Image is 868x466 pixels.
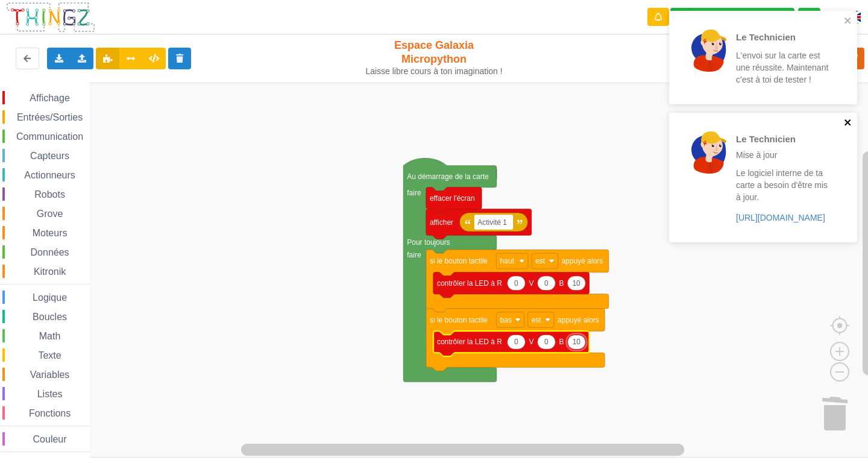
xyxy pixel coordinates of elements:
[544,338,549,346] text: 0
[33,189,67,200] span: Robots
[529,279,533,288] text: V
[736,31,830,43] p: Le Technicien
[14,131,85,142] span: Communication
[29,247,71,257] span: Données
[532,316,542,324] text: est
[430,194,475,203] text: effacer l'écran
[28,93,71,103] span: Affichage
[36,350,63,361] span: Texte
[559,279,564,288] text: B
[15,112,84,122] span: Entrées/Sorties
[28,151,71,161] span: Capteurs
[31,434,69,444] span: Couleur
[430,218,453,227] text: afficher
[736,167,830,203] p: Le logiciel interne de ta carte a besoin d'être mis à jour.
[27,408,72,418] span: Fonctions
[572,279,580,288] text: 10
[32,266,68,277] span: Kitronik
[31,292,69,303] span: Logique
[562,257,603,265] text: appuyé alors
[31,312,69,322] span: Boucles
[844,16,852,27] button: close
[35,209,65,219] span: Grove
[437,279,502,288] text: contrôler la LED à R
[477,218,507,227] text: Activité 1
[736,149,830,161] p: Mise à jour
[736,49,830,86] p: L'envoi sur la carte est une réussite. Maintenant c'est à toi de tester !
[514,279,518,288] text: 0
[514,338,518,346] text: 0
[437,338,502,346] text: contrôler la LED à R
[22,170,77,180] span: Actionneurs
[31,228,69,238] span: Moteurs
[736,133,830,145] p: Le Technicien
[558,316,599,324] text: appuyé alors
[28,370,72,380] span: Variables
[407,238,450,247] text: Pour toujours
[407,251,421,259] text: faire
[529,338,533,346] text: V
[360,66,508,77] div: Laisse libre cours à ton imagination !
[37,331,63,341] span: Math
[430,316,488,324] text: si le bouton tactile
[559,338,564,346] text: B
[500,257,515,265] text: haut
[844,118,852,129] button: close
[407,189,421,197] text: faire
[360,39,508,77] div: Espace Galaxia Micropython
[500,316,512,324] text: bas
[670,8,794,27] div: Ta base fonctionne bien !
[407,172,489,181] text: Au démarrage de la carte
[5,1,96,33] img: thingz_logo.png
[544,279,549,288] text: 0
[535,257,546,265] text: est
[36,389,64,399] span: Listes
[736,213,825,222] a: [URL][DOMAIN_NAME]
[430,257,488,265] text: si le bouton tactile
